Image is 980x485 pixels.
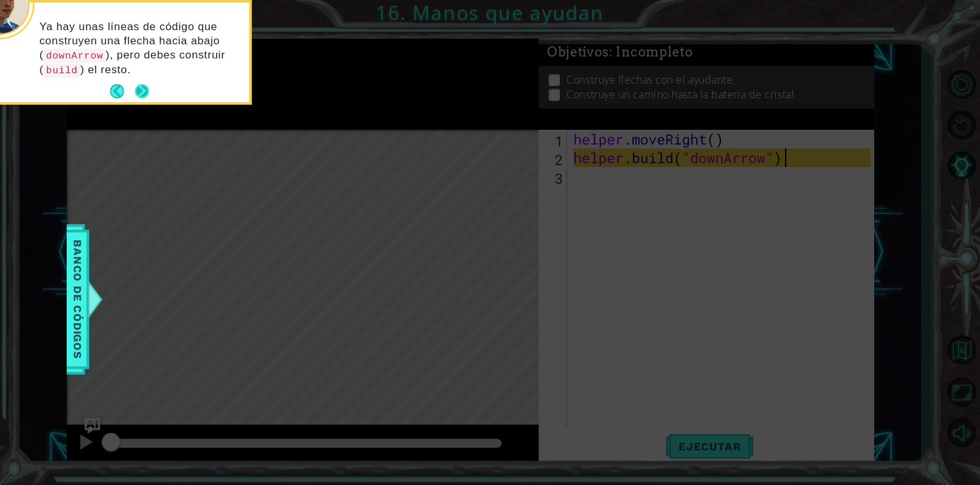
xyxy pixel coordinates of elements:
button: Back [110,84,135,98]
p: Ya hay unas líneas de código que construyen una flecha hacia abajo ( ), pero debes construir ( ) ... [39,20,240,78]
span: Banco de códigos [67,233,88,366]
code: build [44,64,80,78]
code: downArrow [44,49,106,63]
button: Next [134,83,151,100]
